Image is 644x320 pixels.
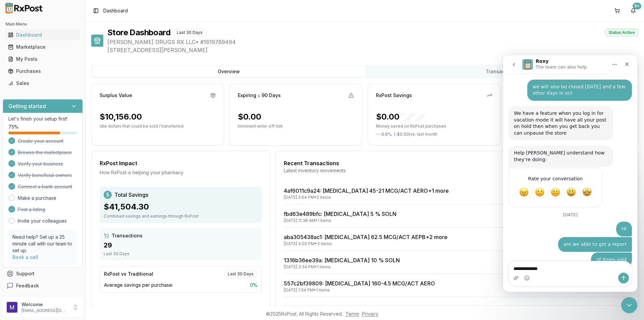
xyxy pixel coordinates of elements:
[8,32,77,38] div: Dashboard
[12,234,73,254] p: Need help? Set up a 25 minute call with our team to set up.
[5,41,80,53] a: Marketplace
[3,66,83,77] button: Purchases
[100,159,262,167] div: RxPost Impact
[18,195,56,201] a: Make a purchase
[376,92,412,99] div: RxPost Savings
[345,311,359,317] a: Terms
[284,234,447,240] a: aba305438ac1: [MEDICAL_DATA] 62.5 MCG/ACT AEPB+2 more
[107,27,170,38] h1: Store Dashboard
[3,54,83,64] button: My Posts
[107,46,639,54] span: [STREET_ADDRESS][PERSON_NAME]
[16,282,39,289] span: Feedback
[628,5,639,16] button: 9+
[107,38,639,46] span: [PERSON_NAME] DRUGS RX LLC • # 1619769494
[605,29,639,36] div: Status: Active
[18,206,45,213] span: Post a listing
[3,280,83,292] button: Feedback
[8,80,77,87] div: Sales
[284,195,449,200] div: [DATE] 2:04 PM • 2 items
[18,161,63,167] span: Verify your business
[224,270,257,278] div: Last 30 Days
[284,241,447,246] div: [DATE] 4:00 PM • 3 items
[8,44,77,50] div: Marketplace
[284,264,400,270] div: [DATE] 3:34 PM • 1 items
[104,251,258,257] div: Last 30 Days
[18,218,67,224] a: Invite your colleagues
[104,282,173,288] span: Average savings per purchase:
[3,42,83,52] button: Marketplace
[21,301,68,308] p: Welcome
[8,56,77,62] div: My Posts
[503,55,637,292] iframe: Intercom live chat
[18,183,72,190] span: Connect a bank account
[3,3,46,13] img: RxPost Logo
[376,111,426,122] div: $0.00
[100,92,132,99] div: Surplus Value
[93,66,365,77] button: Overview
[5,21,80,27] h2: Main Menu
[284,280,435,287] a: 557c2bf39809: [MEDICAL_DATA] 160-4.5 MCG/ACT AERO
[8,102,46,110] h3: Getting started
[238,124,354,129] p: Imminent write-off risk
[104,271,153,277] div: RxPost vs Traditional
[8,68,77,75] div: Purchases
[12,254,38,260] a: Book a call
[284,187,449,194] a: 4af6011c9a24: [MEDICAL_DATA] 45-21 MCG/ACT AERO+1 more
[173,29,206,36] div: Last 30 Days
[5,77,80,89] a: Sales
[5,53,80,65] a: My Posts
[284,167,630,174] div: Latest inventory movements
[18,149,72,156] span: Browse the marketplace
[394,132,437,137] span: ( - $0.00 ) vs. last month
[18,172,72,179] span: Verify beneficial owners
[284,159,630,167] div: Recent Transactions
[3,78,83,89] button: Sales
[621,297,637,313] iframe: Intercom live chat
[100,169,262,176] div: How RxPost is helping your pharmacy
[376,124,492,129] p: Money saved on RxPost purchases
[8,116,77,122] p: Let's finish your setup first!
[8,124,18,130] span: 75 %
[114,191,148,199] span: Total Savings
[238,92,281,99] div: Expiring ≤ 90 Days
[633,3,641,9] div: 9+
[104,214,258,219] div: Combined savings and earnings through RxPost
[100,124,216,129] p: Idle dollars that could be sold / transferred
[3,30,83,40] button: Dashboard
[104,201,258,212] div: $41,504.30
[5,29,80,41] a: Dashboard
[362,311,378,317] a: Privacy
[104,240,258,250] div: 29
